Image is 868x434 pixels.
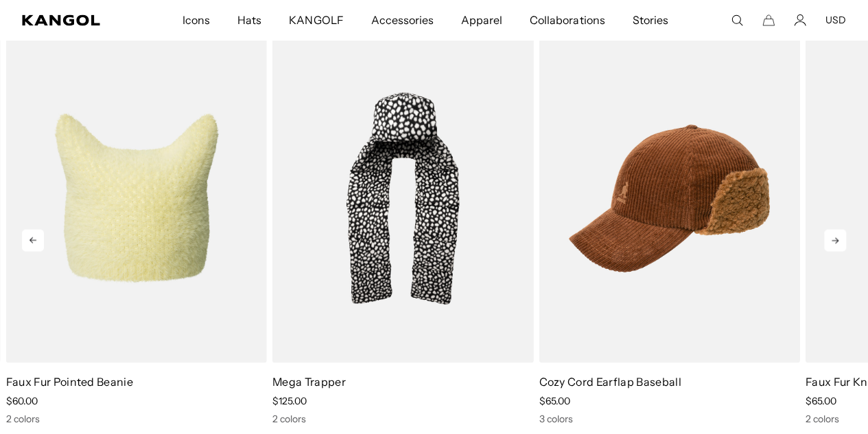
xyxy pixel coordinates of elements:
[806,394,836,406] span: $65.00
[6,394,38,406] span: $60.00
[825,14,846,26] button: USD
[6,374,133,388] a: Faux Fur Pointed Beanie
[272,34,533,362] img: Mega Trapper
[6,34,267,362] img: Faux Fur Pointed Beanie
[6,412,267,424] div: 2 colors
[731,14,743,26] summary: Search here
[539,34,799,362] img: Cozy Cord Earflap Baseball
[22,14,120,25] a: Kangol
[539,412,799,424] div: 3 colors
[1,34,267,424] div: 1 of 5
[539,374,681,388] a: Cozy Cord Earflap Baseball
[267,34,533,424] div: 2 of 5
[272,374,346,388] a: Mega Trapper
[272,412,533,424] div: 2 colors
[539,394,570,406] span: $65.00
[272,394,307,406] span: $125.00
[533,34,799,424] div: 3 of 5
[762,14,775,26] button: Cart
[794,14,806,26] a: Account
